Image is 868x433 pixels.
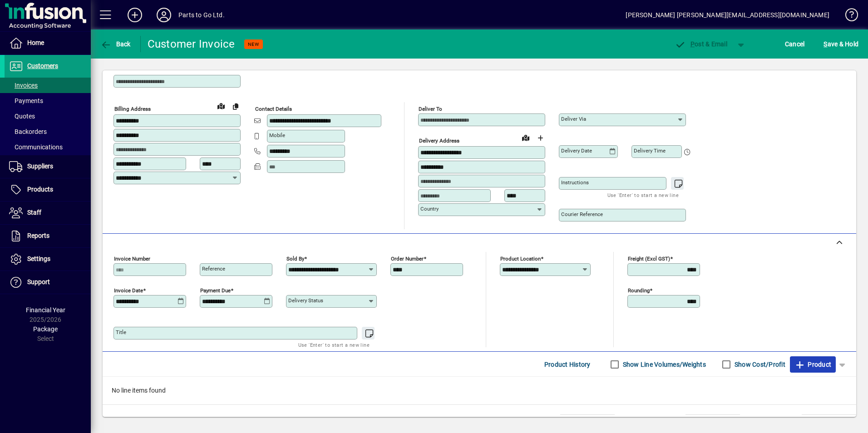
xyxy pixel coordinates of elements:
[5,248,91,271] a: Settings
[733,360,785,369] label: Show Cost/Profit
[9,113,35,120] span: Quotes
[288,297,323,304] mat-label: Delivery status
[670,36,732,52] button: Post & Email
[419,106,442,112] mat-label: Deliver To
[5,108,91,124] a: Quotes
[120,7,149,23] button: Add
[802,415,856,426] td: 0.00
[785,37,805,51] span: Cancel
[5,124,91,139] a: Backorders
[506,415,560,426] td: Total Volume
[286,256,304,262] mat-label: Sold by
[821,36,861,52] button: Save & Hold
[27,278,50,285] span: Support
[561,148,592,154] mat-label: Delivery date
[824,40,827,48] span: S
[747,415,802,426] td: GST exclusive
[269,132,285,138] mat-label: Mobile
[5,271,91,294] a: Support
[500,256,541,262] mat-label: Product location
[9,128,47,135] span: Backorders
[149,7,178,23] button: Profile
[27,162,53,170] span: Suppliers
[178,8,225,22] div: Parts to Go Ltd.
[9,97,43,104] span: Payments
[5,32,91,54] a: Home
[27,62,58,69] span: Customers
[5,225,91,247] a: Reports
[103,377,856,404] div: No line items found
[148,37,235,51] div: Customer Invoice
[5,93,91,108] a: Payments
[790,356,836,373] button: Product
[91,36,141,52] app-page-header-button: Back
[690,40,695,48] span: P
[533,131,547,145] button: Choose address
[114,256,150,262] mat-label: Invoice number
[634,148,666,154] mat-label: Delivery time
[200,287,231,294] mat-label: Payment due
[626,8,829,22] div: [PERSON_NAME] [PERSON_NAME][EMAIL_ADDRESS][DOMAIN_NAME]
[794,357,831,372] span: Product
[114,287,143,294] mat-label: Invoice date
[561,179,589,186] mat-label: Instructions
[5,78,91,93] a: Invoices
[686,415,740,426] td: 0.00
[561,116,586,122] mat-label: Deliver via
[622,415,686,426] td: Freight (excl GST)
[202,266,225,272] mat-label: Reference
[26,306,65,314] span: Financial Year
[298,340,370,350] mat-hint: Use 'Enter' to start a new line
[5,178,91,201] a: Products
[621,360,706,369] label: Show Line Volumes/Weights
[27,186,53,193] span: Products
[100,40,131,48] span: Back
[33,325,58,333] span: Package
[27,209,41,216] span: Staff
[5,139,91,155] a: Communications
[783,36,807,52] button: Cancel
[27,232,49,239] span: Reports
[391,256,424,262] mat-label: Order number
[248,41,259,47] span: NEW
[561,211,603,217] mat-label: Courier Reference
[628,256,670,262] mat-label: Freight (excl GST)
[675,40,727,48] span: ost & Email
[9,82,38,89] span: Invoices
[27,255,50,262] span: Settings
[607,190,679,200] mat-hint: Use 'Enter' to start a new line
[420,206,439,212] mat-label: Country
[228,99,243,113] button: Copy to Delivery address
[98,36,133,52] button: Back
[27,39,44,46] span: Home
[544,357,591,372] span: Product History
[838,2,857,31] a: Knowledge Base
[628,287,650,294] mat-label: Rounding
[518,130,533,145] a: View on map
[214,98,228,113] a: View on map
[9,143,63,151] span: Communications
[824,37,858,51] span: ave & Hold
[560,415,615,426] td: 0.0000 M³
[5,202,91,224] a: Staff
[541,356,594,373] button: Product History
[116,329,126,335] mat-label: Title
[5,155,91,178] a: Suppliers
